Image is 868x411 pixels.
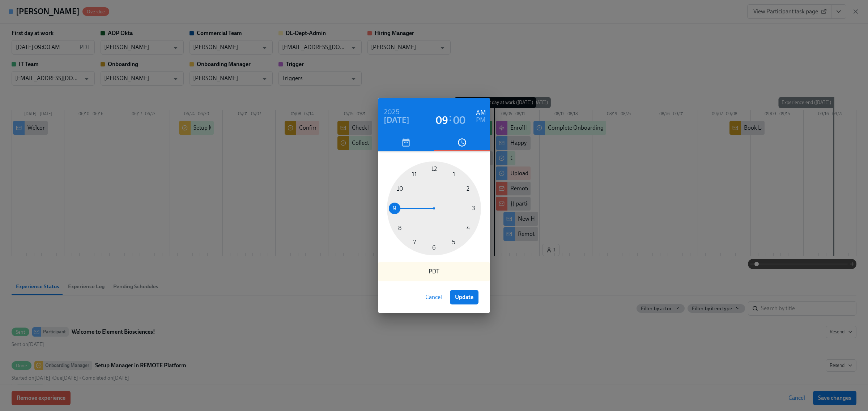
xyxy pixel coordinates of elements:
[455,294,473,301] span: Update
[425,294,442,301] span: Cancel
[450,290,478,304] button: Update
[384,115,409,126] h4: [DATE]
[476,117,486,124] button: PM
[384,109,400,116] button: 2025
[384,107,400,118] h6: 2025
[476,107,486,119] h6: AM
[420,290,447,304] button: Cancel
[453,114,465,127] h3: 00
[449,111,452,124] h3: :
[476,109,486,117] button: AM
[476,114,486,126] h6: PM
[384,117,409,124] button: [DATE]
[436,117,448,124] button: 09
[453,117,465,124] button: 00
[436,114,448,127] h3: 09
[378,262,490,281] div: PDT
